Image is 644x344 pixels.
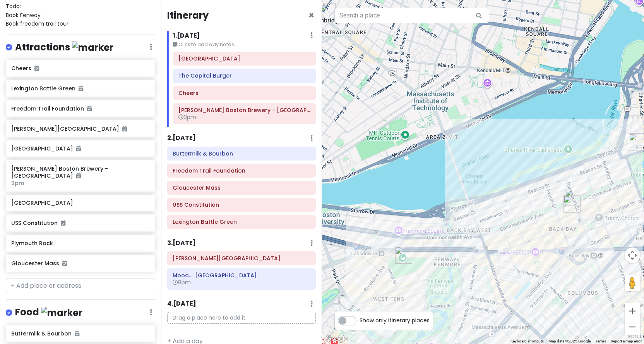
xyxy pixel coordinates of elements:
[324,334,349,344] a: Open this area in Google Maps (opens a new window)
[167,300,196,308] h6: 4 . [DATE]
[178,107,310,114] h6: Samuel Adams Boston Brewery - Jamaica Plain
[11,105,149,112] h6: Freedom Trail Foundation
[15,306,82,319] h4: Food
[167,239,196,247] h6: 3 . [DATE]
[360,316,430,325] span: Show only itinerary places
[87,106,92,111] i: Added to itinerary
[11,65,149,72] h6: Cheers
[41,307,82,319] img: marker
[173,255,310,262] h6: Gillette Stadium
[167,134,196,142] h6: 2 . [DATE]
[334,8,489,23] input: Search a place
[173,167,310,174] h6: Freedom Trail Foundation
[173,41,316,48] small: Click to add day notes
[548,339,591,343] span: Map data ©2025 Google
[122,126,127,131] i: Added to itinerary
[178,72,310,79] h6: The Capital Burger
[173,278,191,286] span: 8pm
[510,339,544,344] button: Keyboard shortcuts
[11,165,149,179] h6: [PERSON_NAME] Boston Brewery - [GEOGRAPHIC_DATA]
[34,66,39,71] i: Added to itinerary
[167,312,316,324] p: Drag a place here to add it
[173,272,310,279] h6: Mooo.... Seaport
[11,179,24,187] span: 3pm
[625,319,640,335] button: Zoom out
[11,125,149,132] h6: [PERSON_NAME][GEOGRAPHIC_DATA]
[178,90,310,97] h6: Cheers
[76,146,81,151] i: Added to itinerary
[11,199,149,206] h6: [GEOGRAPHIC_DATA]
[6,278,155,294] input: + Add place or address
[15,41,113,54] h4: Attractions
[72,41,113,54] img: marker
[565,189,582,206] div: Buttermilk & Bourbon
[79,86,83,91] i: Added to itinerary
[319,3,336,20] div: Cambridge
[625,247,640,263] button: Map camera controls
[173,201,310,208] h6: USS Constitution
[625,275,640,291] button: Drag Pegman onto the map to open Street View
[563,195,581,213] div: The Capital Burger
[75,331,79,336] i: Added to itinerary
[11,145,149,152] h6: [GEOGRAPHIC_DATA]
[173,32,200,40] h6: 1 . [DATE]
[11,220,149,226] h6: USS Constitution
[173,184,310,191] h6: Gloucester Mass
[11,240,149,247] h6: Plymouth Rock
[308,9,314,22] span: Close itinerary
[173,150,310,157] h6: Buttermilk & Bourbon
[595,339,606,343] a: Terms (opens in new tab)
[76,173,81,178] i: Added to itinerary
[62,261,67,266] i: Added to itinerary
[11,260,149,267] h6: Gloucester Mass
[625,303,640,319] button: Zoom in
[178,113,196,121] span: 3pm
[395,247,412,264] div: Fenway Park
[11,85,149,92] h6: Lexington Battle Green
[61,220,65,226] i: Added to itinerary
[178,55,310,62] h6: Fenway Park
[611,339,642,343] a: Report a map error
[173,218,310,225] h6: Lexington Battle Green
[324,334,349,344] img: Google
[11,330,149,337] h6: Buttermilk & Bourbon
[308,11,314,20] button: Close
[6,2,69,28] span: Todo: Book Fenway Book freedom trail tour
[167,9,209,21] h4: Itinerary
